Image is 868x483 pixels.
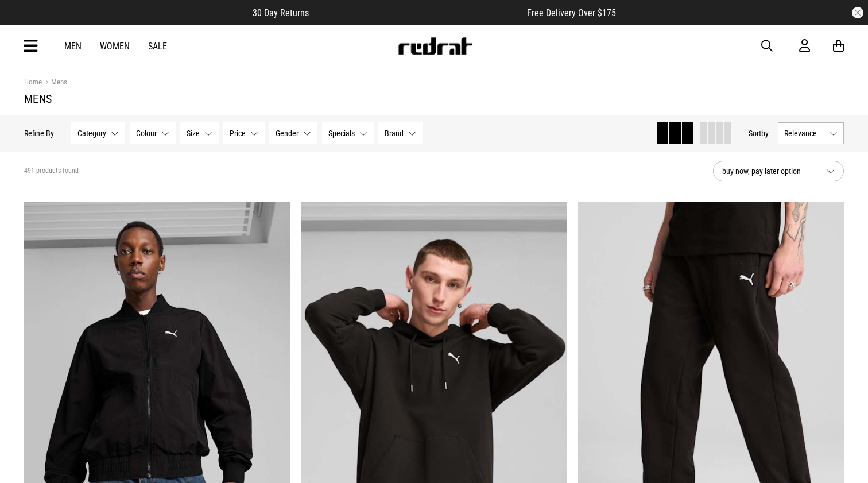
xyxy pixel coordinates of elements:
button: Price [223,122,265,144]
button: Brand [378,122,423,144]
span: 30 Day Returns [253,7,309,18]
a: Men [64,41,82,52]
button: Relevance [778,122,844,144]
img: Redrat logo [397,37,473,55]
a: Mens [42,78,67,88]
span: Category [77,129,106,138]
h1: Mens [24,92,844,106]
button: Sortby [749,126,769,140]
button: Colour [130,122,176,144]
span: Colour [136,129,157,138]
span: 491 products found [24,167,79,176]
iframe: Customer reviews powered by Trustpilot [332,7,504,18]
span: Specials [328,129,355,138]
a: Home [24,78,42,86]
button: Category [71,122,125,144]
span: Size [187,129,200,138]
span: Price [230,129,246,138]
span: Gender [276,129,299,138]
p: Refine By [24,129,54,138]
span: Free Delivery Over $175 [527,7,616,18]
button: Gender [269,122,317,144]
span: Relevance [784,129,825,138]
span: buy now, pay later option [722,164,817,178]
a: Women [100,41,130,52]
span: by [761,129,769,138]
button: Specials [322,122,374,144]
button: Size [180,122,219,144]
a: Sale [148,41,167,52]
button: buy now, pay later option [713,161,844,181]
span: Brand [385,129,404,138]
